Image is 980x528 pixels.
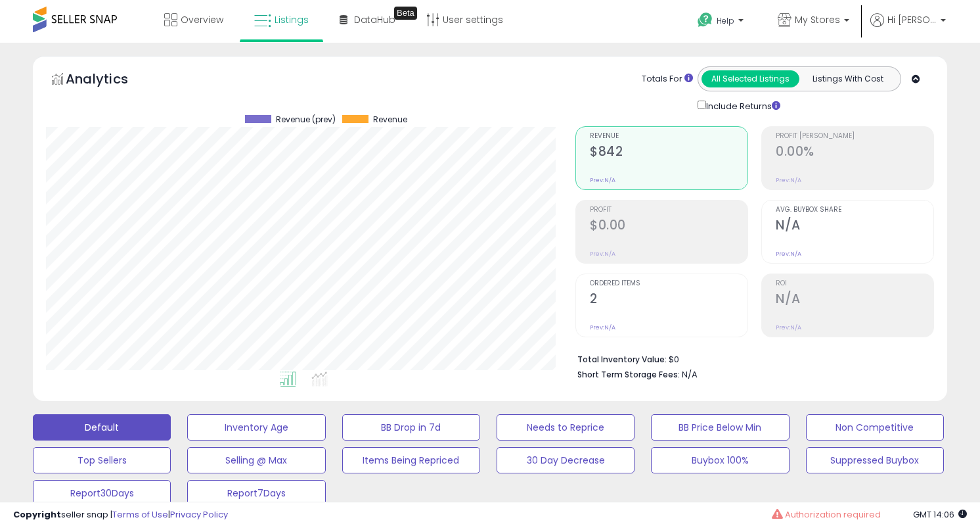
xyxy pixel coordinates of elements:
small: Prev: N/A [776,176,801,184]
span: My Stores [795,13,840,26]
span: N/A [682,368,698,381]
span: Ordered Items [590,280,747,287]
i: Get Help [697,12,713,28]
li: $0 [577,350,924,366]
span: ROI [776,280,933,287]
button: Suppressed Buybox [806,447,944,473]
h2: 2 [590,291,747,309]
button: Listings With Cost [799,70,897,87]
span: 2025-08-17 14:06 GMT [913,508,967,521]
span: Avg. Buybox Share [776,206,933,214]
button: Inventory Age [187,414,325,441]
button: Non Competitive [806,414,944,441]
button: BB Price Below Min [651,414,789,441]
button: Default [33,414,171,441]
span: Help [717,15,734,26]
h2: $0.00 [590,218,747,235]
h2: N/A [776,218,933,235]
h5: Analytics [66,70,154,91]
button: All Selected Listings [702,70,799,87]
strong: Copyright [13,508,61,521]
div: Tooltip anchor [394,7,417,20]
span: Hi [PERSON_NAME] [887,13,937,26]
a: Terms of Use [112,508,168,521]
b: Total Inventory Value: [577,354,667,365]
button: Buybox 100% [651,447,789,473]
button: 30 Day Decrease [497,447,635,473]
button: Report7Days [187,480,325,506]
a: Hi [PERSON_NAME] [870,13,946,43]
small: Prev: N/A [590,324,615,331]
div: seller snap | | [13,509,228,521]
small: Prev: N/A [776,324,801,331]
span: Listings [275,13,309,26]
button: Top Sellers [33,447,171,473]
button: Selling @ Max [187,447,325,473]
button: Report30Days [33,480,171,506]
a: Privacy Policy [170,508,228,521]
span: Overview [181,13,223,26]
button: BB Drop in 7d [342,414,480,441]
h2: N/A [776,291,933,309]
b: Short Term Storage Fees: [577,369,680,380]
span: Revenue (prev) [276,115,336,124]
span: Profit [PERSON_NAME] [776,133,933,140]
div: Totals For [642,73,693,85]
div: Include Returns [688,98,796,113]
span: Revenue [590,133,747,140]
button: Items Being Repriced [342,447,480,473]
span: Profit [590,206,747,214]
span: Authorization required [785,508,881,521]
small: Prev: N/A [590,176,615,184]
span: Revenue [373,115,407,124]
small: Prev: N/A [776,250,801,258]
a: Help [687,2,757,43]
span: DataHub [354,13,395,26]
h2: 0.00% [776,144,933,162]
button: Needs to Reprice [497,414,635,441]
small: Prev: N/A [590,250,615,258]
h2: $842 [590,144,747,162]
